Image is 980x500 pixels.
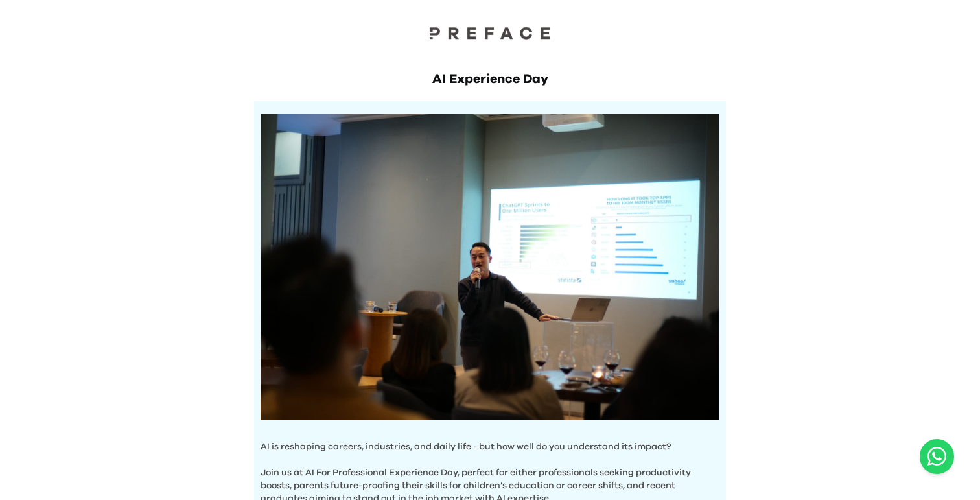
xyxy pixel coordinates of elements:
[425,26,555,40] img: Preface Logo
[920,439,954,474] button: Open WhatsApp chat
[254,70,726,88] h1: AI Experience Day
[920,439,954,474] a: Chat with us on WhatsApp
[261,114,719,420] img: Hero Image
[261,440,719,453] p: AI is reshaping careers, industries, and daily life - but how well do you understand its impact?
[425,26,555,44] a: Preface Logo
